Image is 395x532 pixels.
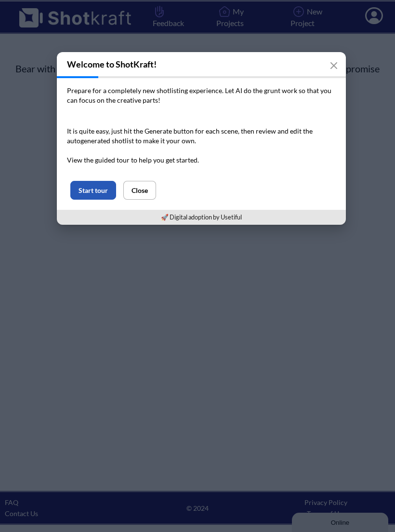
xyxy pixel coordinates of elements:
span: Prepare for a completely new shotlisting experience. [67,86,224,95]
a: 🚀 Digital adoption by Usetiful [161,213,242,221]
h3: Welcome to ShotKraft! [57,52,346,76]
button: Start tour [70,181,116,200]
p: It is quite easy, just hit the Generate button for each scene, then review and edit the autogener... [67,126,336,165]
div: Online [7,8,89,15]
button: Close [123,181,156,200]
